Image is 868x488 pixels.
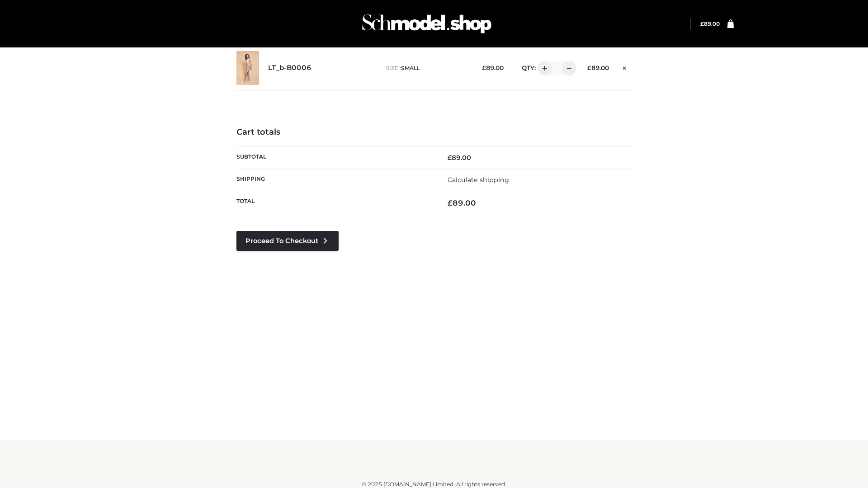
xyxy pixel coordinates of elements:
a: Proceed to Checkout [236,231,339,251]
span: £ [587,64,591,71]
p: size : [386,64,468,72]
th: Subtotal [236,146,434,169]
a: £89.00 [700,20,720,27]
span: £ [700,20,704,27]
div: QTY: [513,61,573,75]
th: Total [236,191,434,215]
h4: Cart totals [236,127,632,137]
a: Calculate shipping [448,176,509,184]
span: £ [482,64,486,71]
bdi: 89.00 [587,64,609,71]
bdi: 89.00 [482,64,504,71]
img: Schmodel Admin 964 [359,6,495,42]
bdi: 89.00 [700,20,720,27]
bdi: 89.00 [448,154,471,162]
span: £ [448,198,453,207]
bdi: 89.00 [448,198,476,207]
span: SMALL [401,65,420,71]
a: LT_b-B0006 [268,64,311,72]
th: Shipping [236,169,434,191]
a: Remove this item [618,61,632,73]
span: £ [448,154,452,162]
